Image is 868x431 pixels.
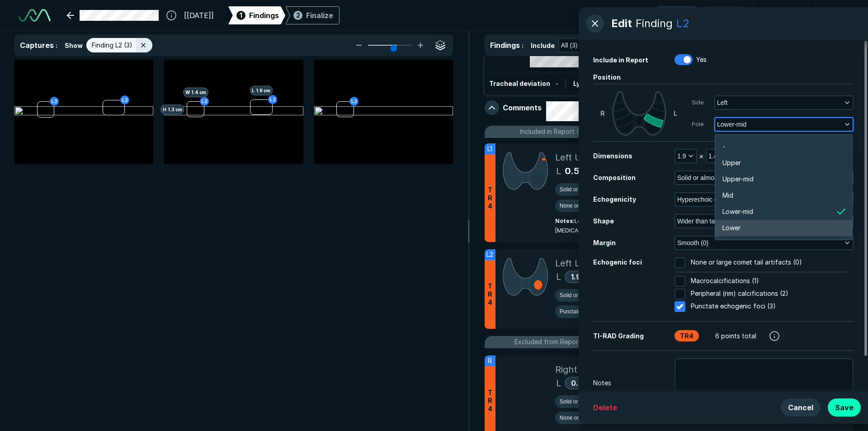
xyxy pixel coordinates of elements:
button: Cancel [781,398,821,417]
span: Notes [593,379,611,387]
span: Position [593,73,621,81]
span: Side [692,99,703,107]
span: 6 points total [715,331,756,341]
span: Edit [611,15,632,32]
a: See-Mode Logo [14,5,54,25]
span: Peripheral (rim) calcifications (2) [691,289,788,299]
span: Left [717,98,727,108]
span: Upper [722,158,741,168]
span: Punctate echogenic foci (3) [691,301,776,312]
span: Dimensions [593,152,632,160]
span: Finding L2 (3) [92,40,132,50]
span: W 1.4 cm [183,88,208,98]
span: Wider than tall (0) [677,216,727,226]
span: Upper-mid [722,174,754,184]
div: 1Findings [228,6,285,24]
button: avatar-name [816,6,854,24]
span: Shape [593,217,614,225]
div: Finding [636,15,673,32]
span: [[DATE]] [184,10,214,21]
div: TR4 [675,330,699,341]
span: Show [65,41,83,50]
span: Lower [722,223,741,233]
span: L 1.9 cm [250,85,273,95]
span: Lower-mid [722,207,753,217]
span: 1.4 [708,151,717,161]
span: 1.9 [677,151,686,161]
span: Smooth (0) [677,238,708,248]
button: Redo [703,6,745,24]
span: - [722,142,725,152]
span: Mid [722,190,733,200]
span: : [56,42,57,49]
span: Captures [20,41,54,50]
span: Pole [692,120,703,128]
span: 1 [240,10,242,20]
span: Echogenic foci [593,258,642,266]
span: Include in Report [593,56,648,64]
span: Solid or almost completely solid (2) [677,173,775,183]
div: 2Finalize [285,6,340,24]
span: Yes [696,55,707,65]
img: See-Mode Logo [18,9,51,22]
span: Composition [593,174,636,181]
div: Finalize [306,10,333,21]
span: Echogenicity [593,195,636,203]
span: Margin [593,239,616,246]
div: L2 [676,15,689,32]
span: L [674,109,677,118]
div: × [697,150,706,162]
span: H 1.3 cm [160,104,184,114]
span: Lower-mid [717,119,746,129]
span: R [600,109,605,118]
span: TI-RAD Grading [593,332,644,340]
button: Undo [656,6,698,24]
span: Findings [249,10,279,21]
span: Hyperechoic or isoechoic (1) [677,194,757,204]
span: None or large comet tail artifacts (0) [691,257,802,268]
button: Save [828,398,861,417]
span: Macrocalcifications (1) [691,276,759,287]
span: 2 [296,10,300,20]
button: Delete [586,398,624,417]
